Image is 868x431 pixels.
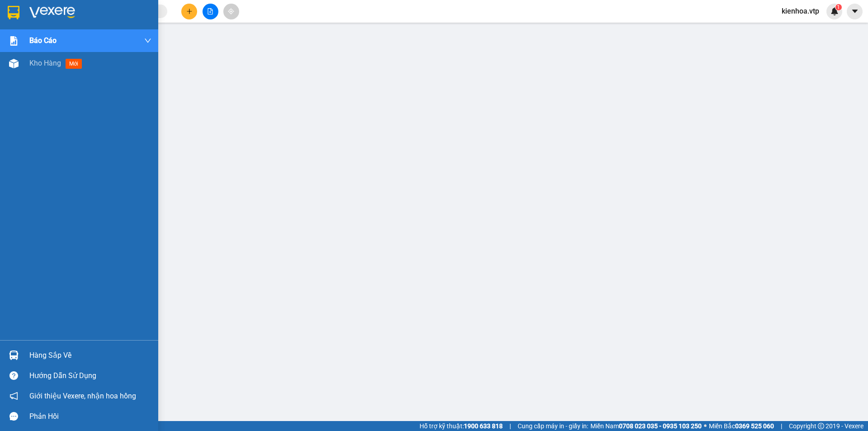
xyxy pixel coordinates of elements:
span: aim [228,8,234,14]
span: | [509,421,511,431]
sup: 1 [835,4,842,10]
span: question-circle [9,371,18,380]
button: caret-down [847,4,863,19]
span: Giới thiệu Vexere, nhận hoa hồng [29,390,136,402]
span: notification [9,392,18,400]
strong: 0708 023 035 - 0935 103 250 [619,422,702,430]
span: ⚪️ [704,424,707,428]
img: solution-icon [9,36,19,46]
span: caret-down [851,7,859,15]
span: 1 [837,4,840,10]
button: plus [181,4,197,19]
span: mới [66,59,82,69]
span: copyright [818,423,824,429]
div: Hàng sắp về [29,349,151,362]
span: message [9,412,18,421]
span: down [144,37,151,44]
div: Phản hồi [29,410,151,423]
span: Hỗ trợ kỹ thuật: [420,421,503,431]
span: Báo cáo [29,35,57,46]
span: kienhoa.vtp [774,5,826,17]
span: Miền Nam [590,421,702,431]
img: warehouse-icon [9,350,19,360]
button: file-add [203,4,218,19]
strong: 0369 525 060 [735,422,774,430]
span: plus [186,8,193,14]
span: Cung cấp máy in - giấy in: [518,421,588,431]
span: | [781,421,782,431]
span: Kho hàng [29,59,61,67]
strong: 1900 633 818 [464,422,503,430]
span: file-add [207,8,213,14]
img: warehouse-icon [9,59,19,68]
img: logo-vxr [8,6,19,19]
div: Hướng dẫn sử dụng [29,369,151,383]
span: Miền Bắc [709,421,774,431]
button: aim [223,4,239,19]
img: icon-new-feature [830,7,839,15]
